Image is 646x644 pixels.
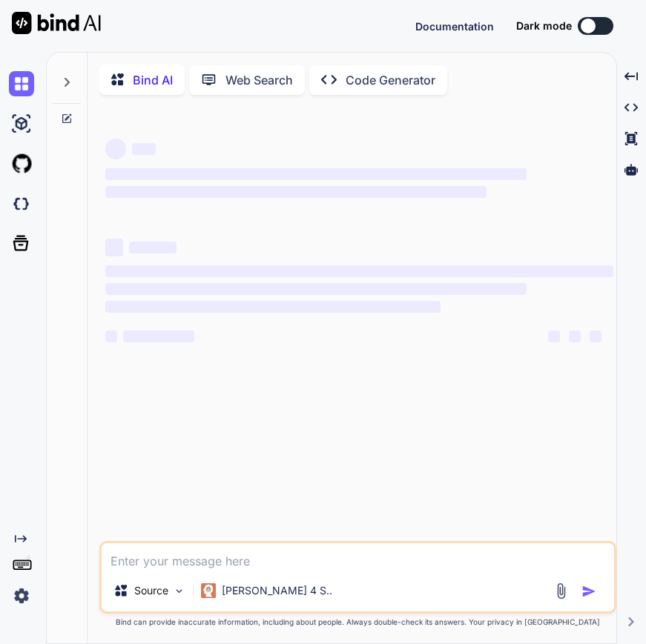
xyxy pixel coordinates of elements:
[415,19,494,34] button: Documentation
[9,151,34,176] img: githubLight
[129,242,177,253] span: ‌
[346,71,435,89] p: Code Generator
[516,19,572,33] span: Dark mode
[590,331,601,342] span: ‌
[569,331,581,342] span: ‌
[105,331,117,342] span: ‌
[225,71,293,89] p: Web Search
[105,301,441,313] span: ‌
[548,331,560,342] span: ‌
[201,583,216,598] img: Claude 4 Sonnet
[222,583,332,598] p: [PERSON_NAME] 4 S..
[105,283,527,295] span: ‌
[105,168,527,180] span: ‌
[105,139,126,159] span: ‌
[123,331,194,342] span: ‌
[415,20,494,33] span: Documentation
[105,239,123,256] span: ‌
[105,186,487,198] span: ‌
[553,582,570,600] img: attachment
[581,584,596,599] img: icon
[173,585,185,597] img: Pick Models
[132,143,156,155] span: ‌
[9,71,34,96] img: chat
[133,71,173,89] p: Bind AI
[134,583,168,598] p: Source
[9,111,34,136] img: ai-studio
[12,12,101,34] img: Bind AI
[9,583,34,608] img: settings
[105,265,613,277] span: ‌
[9,191,34,216] img: darkCloudIdeIcon
[99,617,616,628] p: Bind can provide inaccurate information, including about people. Always double-check its answers....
